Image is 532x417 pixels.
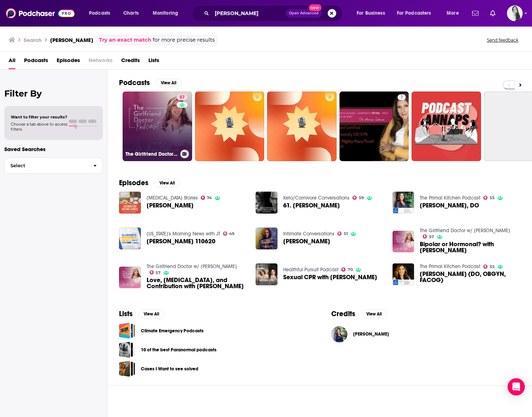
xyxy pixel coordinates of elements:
[141,346,217,354] a: 10 of the best Paranormal podcasts
[286,9,322,18] button: Open AdvancedNew
[283,195,350,201] a: Keto/Carnivore Conversations
[331,326,347,342] a: Dr. Anna Cabeca
[6,6,75,20] img: Podchaser - Follow, Share and Rate Podcasts
[4,146,103,153] p: Saved Searches
[485,37,521,43] button: Send feedback
[400,94,403,101] span: 7
[147,231,220,237] a: Alabama's Morning News with JT
[4,88,103,99] h2: Filter By
[256,192,277,214] img: 61. Dr. Anna Cabeca
[283,274,377,280] a: Sexual CPR with Dr. Anna Cabeca
[5,163,87,168] span: Select
[447,8,459,18] span: More
[223,231,235,236] a: 49
[4,158,103,174] button: Select
[357,8,385,18] span: For Business
[289,11,319,15] span: Open Advanced
[24,55,48,69] span: Podcasts
[201,196,212,200] a: 74
[148,8,187,19] button: open menu
[207,196,212,200] span: 74
[119,192,141,214] img: Dr. Anna Cabeca
[147,238,215,244] a: Dr Anna Cabeca 110620
[123,92,192,161] a: 57The Girlfriend Doctor w/ [PERSON_NAME]
[119,267,141,289] img: Love, Oxytocin, and Contribution with Dr. Anna Cabeca
[361,310,387,318] button: View All
[147,263,237,270] a: The Girlfriend Doctor w/ Dr. Anna Cabeca
[397,8,431,18] span: For Podcasters
[283,267,338,273] a: Healthful Pursuit Podcast
[283,238,330,244] span: [PERSON_NAME]
[212,8,286,19] input: Search podcasts, credits, & more...
[119,342,135,358] a: 10 of the best Paranormal podcasts
[393,192,414,214] img: Dr. Anna Cabeca, DO
[331,309,387,318] a: CreditsView All
[507,5,523,21] button: Show profile menu
[149,270,161,275] a: 57
[393,263,414,285] img: Dr. Anna Cabeca (DO, OBGYN, FACOG)
[339,92,409,161] a: 7
[156,271,161,275] span: 57
[9,55,15,69] span: All
[119,8,143,19] a: Charts
[148,55,159,69] span: Lists
[119,309,164,318] a: ListsView All
[420,263,480,270] a: The Primal Kitchen Podcast
[138,310,164,318] button: View All
[24,37,42,43] h3: Search
[119,228,141,249] a: Dr Anna Cabeca 110620
[147,277,247,289] span: Love, [MEDICAL_DATA], and Contribution with [PERSON_NAME]
[337,231,348,236] a: 51
[352,8,394,19] button: open menu
[153,36,215,44] span: for more precise results
[154,179,180,187] button: View All
[309,4,322,11] span: New
[283,238,330,244] a: Dr. Anna Cabeca
[353,331,389,337] span: [PERSON_NAME]
[398,94,406,100] a: 7
[283,202,340,208] a: 61. Dr. Anna Cabeca
[393,231,414,253] img: Bipolar or Hormonal? with Dr. Anna Cabeca
[344,232,348,235] span: 51
[119,323,135,339] span: Climate Emergency Podcasts
[341,267,353,272] a: 70
[156,79,181,87] button: View All
[483,264,495,269] a: 55
[283,202,340,208] span: 61. [PERSON_NAME]
[420,241,521,253] span: Bipolar or Hormonal? with [PERSON_NAME]
[199,5,349,22] div: Search podcasts, credits, & more...
[119,78,150,87] h2: Podcasts
[57,55,80,69] a: Episodes
[177,94,187,100] a: 57
[423,234,434,239] a: 57
[89,8,110,18] span: Podcasts
[141,365,198,373] a: Cases I Want to see solved
[11,114,67,120] span: Want to filter your results?
[507,5,523,21] span: Logged in as justina19148
[487,7,498,19] a: Show notifications dropdown
[490,265,495,268] span: 55
[420,228,510,234] a: The Girlfriend Doctor w/ Dr. Anna Cabeca
[283,231,334,237] a: Intimate Conversations
[123,8,139,18] span: Charts
[125,151,177,157] h3: The Girlfriend Doctor w/ [PERSON_NAME]
[420,202,479,208] a: Dr. Anna Cabeca, DO
[121,55,140,69] a: Credits
[147,277,247,289] a: Love, Oxytocin, and Contribution with Dr. Anna Cabeca
[256,228,277,249] img: Dr. Anna Cabeca
[119,361,135,377] a: Cases I Want to see solved
[99,36,151,44] a: Try an exact match
[508,378,525,395] div: Open Intercom Messenger
[256,263,277,285] img: Sexual CPR with Dr. Anna Cabeca
[147,202,194,208] span: [PERSON_NAME]
[141,327,204,335] a: Climate Emergency Podcasts
[147,202,194,208] a: Dr. Anna Cabeca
